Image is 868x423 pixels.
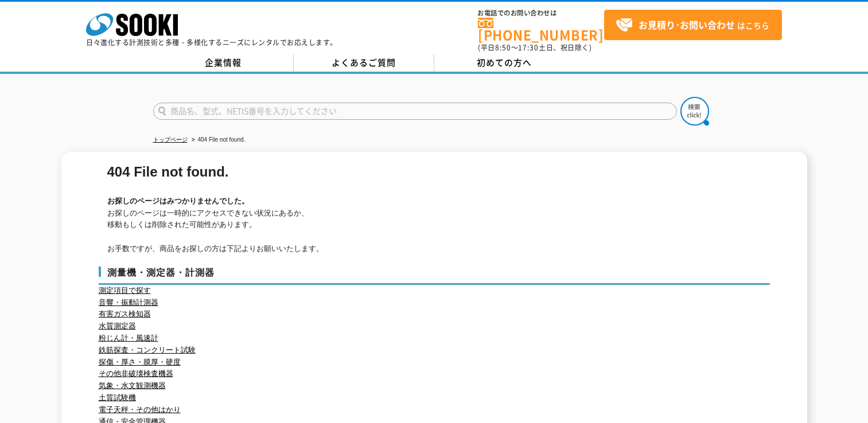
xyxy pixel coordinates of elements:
a: 土質試験機 [99,393,136,402]
strong: お見積り･お問い合わせ [639,18,735,32]
p: 日々進化する計測技術と多種・多様化するニーズにレンタルでお応えします。 [86,39,337,46]
a: 水質測定器 [99,322,136,330]
h1: 404 File not found. [107,166,764,178]
a: 気象・水文観測機器 [99,381,166,390]
input: 商品名、型式、NETIS番号を入力してください [153,103,677,120]
span: 8:50 [495,42,511,53]
a: 有害ガス検知器 [99,310,151,318]
p: お探しのページは一時的にアクセスできない状況にあるか、 移動もしくは削除された可能性があります。 お手数ですが、商品をお探しの方は下記よりお願いいたします。 [107,207,764,255]
a: 測定項目で探す [99,286,151,295]
a: 鉄筋探査・コンクリート試験 [99,346,196,354]
li: 404 File not found. [189,134,246,146]
h3: 測量機・測定器・計測器 [99,267,770,285]
h2: お探しのページはみつかりませんでした。 [107,195,764,207]
span: (平日 ～ 土日、祝日除く) [478,42,591,53]
a: 探傷・厚さ・膜厚・硬度 [99,358,181,366]
img: btn_search.png [680,97,709,126]
a: 企業情報 [153,54,294,72]
a: よくあるご質問 [294,54,434,72]
span: 初めての方へ [477,56,532,69]
span: お電話でのお問い合わせは [478,10,604,17]
span: 17:30 [518,42,539,53]
a: その他非破壊検査機器 [99,369,173,378]
a: お見積り･お問い合わせはこちら [604,10,782,40]
a: 粉じん計・風速計 [99,334,158,342]
a: [PHONE_NUMBER] [478,18,604,41]
span: はこちら [616,17,769,34]
a: 音響・振動計測器 [99,298,158,307]
a: トップページ [153,136,188,143]
a: 電子天秤・その他はかり [99,405,181,414]
a: 初めての方へ [434,54,575,72]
